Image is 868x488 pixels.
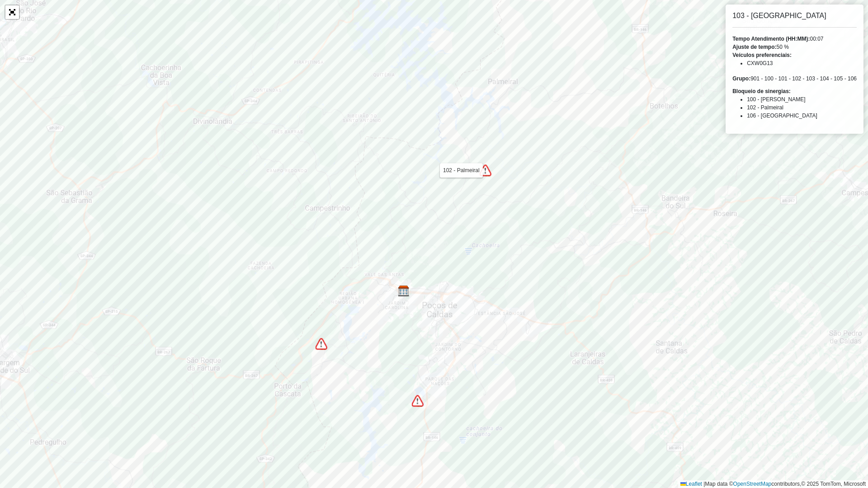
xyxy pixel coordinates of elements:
strong: Veículos preferenciais: [732,52,792,58]
strong: Ajuste de tempo: [732,44,776,50]
a: OpenStreetMap [733,481,772,487]
img: Bloqueio de sinergias [316,338,327,350]
img: Bloqueio de sinergias [412,395,424,407]
div: 50 % [732,43,857,51]
a: Abrir mapa em tela cheia [5,5,19,19]
li: 106 - [GEOGRAPHIC_DATA] [747,112,857,120]
li: 102 - Palmeiral [747,103,857,112]
div: 901 - 100 - 101 - 102 - 103 - 104 - 105 - 106 [732,75,857,83]
li: 100 - [PERSON_NAME] [747,95,857,103]
strong: Grupo: [732,75,750,82]
div: 00:07 [732,35,857,43]
img: Bloqueio de sinergias [480,164,491,176]
strong: Bloqueio de sinergias: [732,88,791,94]
span: | [703,481,705,487]
a: Leaflet [680,481,702,487]
li: CXW0G13 [747,59,857,67]
strong: Tempo Atendimento (HH:MM): [732,36,810,42]
h6: 103 - [GEOGRAPHIC_DATA] [732,11,857,20]
div: Map data © contributors,© 2025 TomTom, Microsoft [678,480,868,488]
